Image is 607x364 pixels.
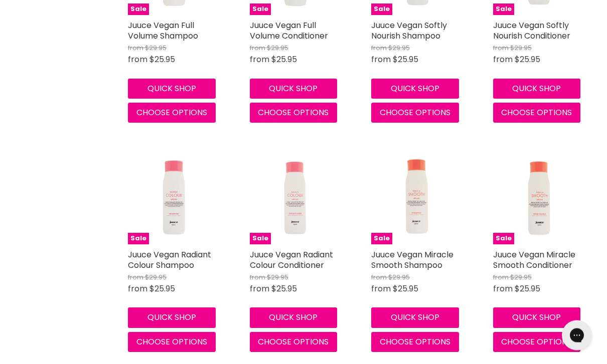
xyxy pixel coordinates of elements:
span: from [250,54,269,66]
a: Juuce Vegan Miracle Smooth ShampooSale [371,153,463,245]
a: Juuce Vegan Miracle Smooth ConditionerSale [493,153,585,245]
span: from [128,283,147,295]
button: Quick shop [250,308,338,328]
span: Sale [371,233,392,245]
button: Quick shop [250,79,338,99]
a: Juuce Vegan Miracle Smooth Shampoo [371,249,453,271]
button: Quick shop [371,79,459,99]
span: from [493,273,509,282]
span: $25.95 [149,54,175,66]
iframe: Gorgias live chat messenger [557,317,597,354]
span: $29.95 [145,273,167,282]
button: Quick shop [371,308,459,328]
button: Choose options [493,103,581,123]
button: Choose options [128,332,216,352]
a: Juuce Vegan Full Volume Shampoo [128,20,198,42]
span: $29.95 [510,44,532,53]
button: Choose options [250,332,338,352]
span: $25.95 [393,283,418,295]
span: from [371,54,391,66]
button: Quick shop [128,308,216,328]
span: Choose options [380,336,450,348]
img: Juuce Vegan Radiant Colour Conditioner [275,153,316,245]
button: Choose options [371,332,459,352]
button: Choose options [493,332,581,352]
span: Choose options [501,336,572,348]
a: Juuce Vegan Miracle Smooth Conditioner [493,249,575,271]
span: from [371,44,387,53]
span: from [250,273,265,282]
button: Choose options [250,103,338,123]
span: $25.95 [149,283,175,295]
span: Choose options [136,107,207,119]
span: Sale [128,4,149,16]
a: Juuce Vegan Radiant Colour ShampooSale [128,153,220,245]
span: from [371,283,391,295]
span: Sale [250,4,271,16]
a: Juuce Vegan Radiant Colour ConditionerSale [250,153,342,245]
button: Quick shop [493,308,581,328]
img: Juuce Vegan Radiant Colour Shampoo [153,153,195,245]
span: Choose options [136,336,207,348]
a: Juuce Vegan Softly Nourish Conditioner [493,20,570,42]
span: Sale [493,233,514,245]
span: $29.95 [145,44,167,53]
span: from [128,44,143,53]
a: Juuce Vegan Radiant Colour Shampoo [128,249,211,271]
span: $29.95 [510,273,532,282]
span: $25.95 [515,54,540,66]
span: $25.95 [271,54,297,66]
span: Choose options [258,107,329,119]
span: from [493,44,509,53]
a: Juuce Vegan Full Volume Conditioner [250,20,328,42]
span: Sale [371,4,392,16]
span: $25.95 [271,283,297,295]
button: Choose options [371,103,459,123]
a: Juuce Vegan Radiant Colour Conditioner [250,249,333,271]
span: $29.95 [267,44,288,53]
span: from [128,54,147,66]
span: $29.95 [388,273,410,282]
button: Choose options [128,103,216,123]
span: from [250,283,269,295]
img: Juuce Vegan Miracle Smooth Conditioner [517,153,561,245]
a: Juuce Vegan Softly Nourish Shampoo [371,20,447,42]
span: $25.95 [515,283,540,295]
span: from [493,283,513,295]
button: Quick shop [128,79,216,99]
span: Choose options [501,107,572,119]
span: $29.95 [388,44,410,53]
span: $29.95 [267,273,288,282]
span: Sale [250,233,271,245]
button: Quick shop [493,79,581,99]
span: from [371,273,387,282]
img: Juuce Vegan Miracle Smooth Shampoo [395,153,439,245]
span: from [493,54,513,66]
span: Choose options [258,336,329,348]
span: Sale [493,4,514,16]
span: Sale [128,233,149,245]
span: from [128,273,143,282]
span: from [250,44,265,53]
span: Choose options [380,107,450,119]
span: $25.95 [393,54,418,66]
